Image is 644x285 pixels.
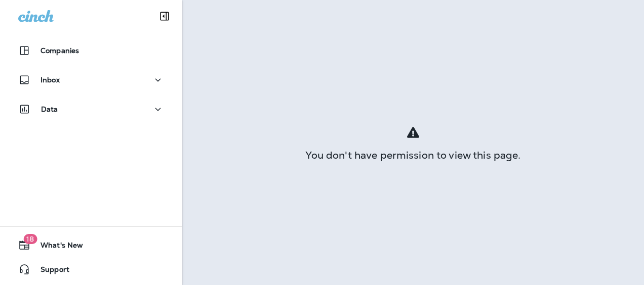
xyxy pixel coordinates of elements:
[150,6,179,26] button: Collapse Sidebar
[23,234,37,244] span: 18
[41,105,58,113] p: Data
[30,265,69,277] span: Support
[41,76,60,84] p: Inbox
[30,241,83,253] span: What's New
[10,235,172,255] button: 18What's New
[10,99,172,119] button: Data
[10,259,172,279] button: Support
[182,151,644,159] div: You don't have permission to view this page.
[41,46,79,55] p: Companies
[10,70,172,90] button: Inbox
[10,40,172,61] button: Companies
